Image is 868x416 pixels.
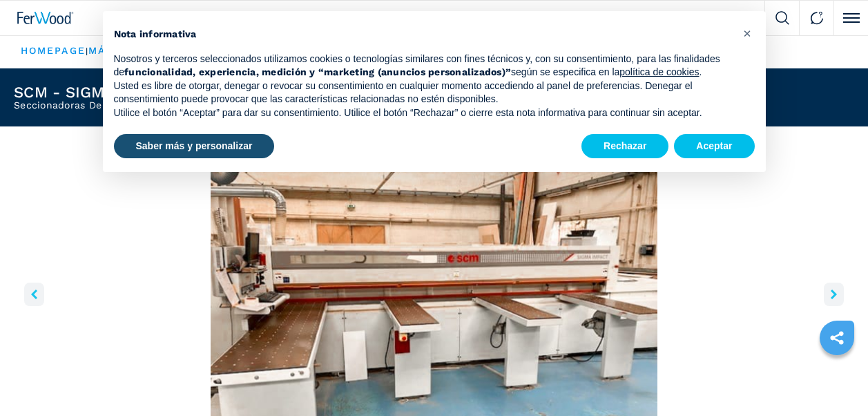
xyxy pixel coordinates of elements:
[88,45,151,56] a: máquinas
[674,134,754,159] button: Aceptar
[14,85,177,100] h1: SCM - SIGMA IMPACT
[619,66,699,77] a: política de cookies
[820,321,854,355] a: sharethis
[114,79,733,106] p: Usted es libre de otorgar, denegar o revocar su consentimiento en cualquier momento accediendo al...
[24,283,44,306] button: left-button
[810,11,824,25] img: Contact us
[114,106,733,120] p: Utilice el botón “Aceptar” para dar su consentimiento. Utilice el botón “Rechazar” o cierre esta ...
[824,283,844,306] button: right-button
[17,12,74,24] img: Ferwood
[86,46,88,56] span: |
[124,66,511,77] strong: funcionalidad, experiencia, medición y “marketing (anuncios personalizados)”
[14,100,177,110] h2: Seccionadoras De Carga Frontal
[114,53,733,79] p: Nosotros y terceros seleccionados utilizamos cookies o tecnologías similares con fines técnicos y...
[114,134,275,159] button: Saber más y personalizar
[21,45,86,56] a: HOMEPAGE
[737,22,759,44] button: Cerrar esta nota informativa
[833,1,868,35] button: Click to toggle menu
[775,11,789,25] img: Search
[743,25,751,41] span: ×
[809,354,858,406] iframe: Chat
[114,28,733,41] h2: Nota informativa
[581,134,668,159] button: Rechazar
